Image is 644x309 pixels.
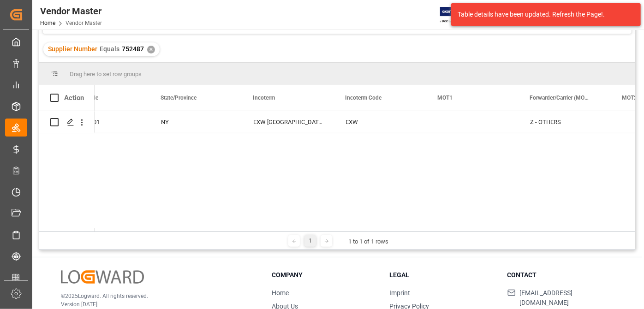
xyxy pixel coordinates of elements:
[519,288,614,308] span: [EMAIL_ADDRESS][DOMAIN_NAME]
[150,111,242,133] div: NY
[390,289,411,297] a: Imprint
[390,270,496,280] h3: Legal
[272,289,289,297] a: Home
[530,95,591,101] span: Forwarder/Carrier (MOT1)
[334,111,427,133] div: EXW
[507,270,614,280] h3: Contact
[58,111,150,133] div: 10309-1101
[61,270,144,284] img: Logward Logo
[39,111,95,133] div: Press SPACE to select this row.
[70,71,142,77] span: Drag here to set row groups
[161,95,197,101] span: State/Province
[242,111,334,133] div: EXW [GEOGRAPHIC_DATA] [GEOGRAPHIC_DATA] [GEOGRAPHIC_DATA]
[253,95,275,101] span: Incoterm
[440,7,472,23] img: Exertis%20JAM%20-%20Email%20Logo.jpg_1722504956.jpg
[61,300,249,309] p: Version [DATE]
[437,95,453,101] span: MOT1
[64,94,84,102] div: Action
[48,45,97,53] span: Supplier Number
[622,95,637,101] span: MOT2
[40,4,102,18] div: Vendor Master
[348,237,388,246] div: 1 to 1 of 1 rows
[458,10,627,19] div: Table details have been updated. Refresh the Page!.
[40,20,55,26] a: Home
[147,46,155,53] div: ✕
[304,235,316,247] div: 1
[122,45,144,53] span: 752487
[530,112,600,133] div: Z - OTHERS
[345,95,382,101] span: Incoterm Code
[100,45,119,53] span: Equals
[61,292,249,300] p: © 2025 Logward. All rights reserved.
[272,270,378,280] h3: Company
